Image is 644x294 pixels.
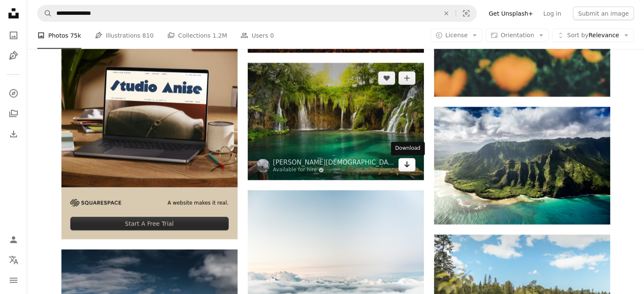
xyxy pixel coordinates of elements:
[552,29,634,42] button: Sort byRelevance
[37,5,477,22] form: Find visuals sitewide
[240,22,274,49] a: Users 0
[398,71,415,85] button: Add to Collection
[168,200,229,207] span: A website makes it real.
[70,199,121,206] img: file-1705255347840-230a6ab5bca9image
[434,162,610,170] a: aerial photography of green mountain beside body of water under white sky
[5,105,22,122] a: Collections
[5,5,22,24] a: Home — Unsplash
[456,5,476,22] button: Visual search
[378,71,395,85] button: Like
[445,32,468,38] span: License
[167,22,227,49] a: Collections 1.2M
[500,32,534,38] span: Orientation
[573,7,634,20] button: Submit an image
[5,85,22,102] a: Explore
[437,5,456,22] button: Clear
[70,217,229,231] div: Start A Free Trial
[213,31,227,40] span: 1.2M
[434,107,610,224] img: aerial photography of green mountain beside body of water under white sky
[61,11,238,187] img: file-1705123271268-c3eaf6a79b21image
[61,11,238,239] a: A website makes it real.Start A Free Trial
[5,231,22,248] a: Log in / Sign up
[5,47,22,64] a: Illustrations
[567,31,619,40] span: Relevance
[270,31,274,40] span: 0
[538,7,566,20] a: Log in
[5,272,22,289] button: Menu
[431,29,483,42] button: License
[256,159,270,173] img: Go to Niklas Bischop's profile
[95,22,154,49] a: Illustrations 810
[248,63,424,180] img: green water and green trees during daytime
[248,118,424,125] a: green water and green trees during daytime
[5,252,22,269] button: Language
[486,29,549,42] button: Orientation
[38,5,52,22] button: Search Unsplash
[248,245,424,253] a: white clouds during daytime
[484,7,538,20] a: Get Unsplash+
[273,158,395,167] a: [PERSON_NAME][DEMOGRAPHIC_DATA]
[273,167,395,173] a: Available for hire
[567,32,588,38] span: Sort by
[398,158,415,172] a: Download
[142,31,154,40] span: 810
[5,27,22,44] a: Photos
[5,126,22,143] a: Download History
[391,142,425,156] div: Download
